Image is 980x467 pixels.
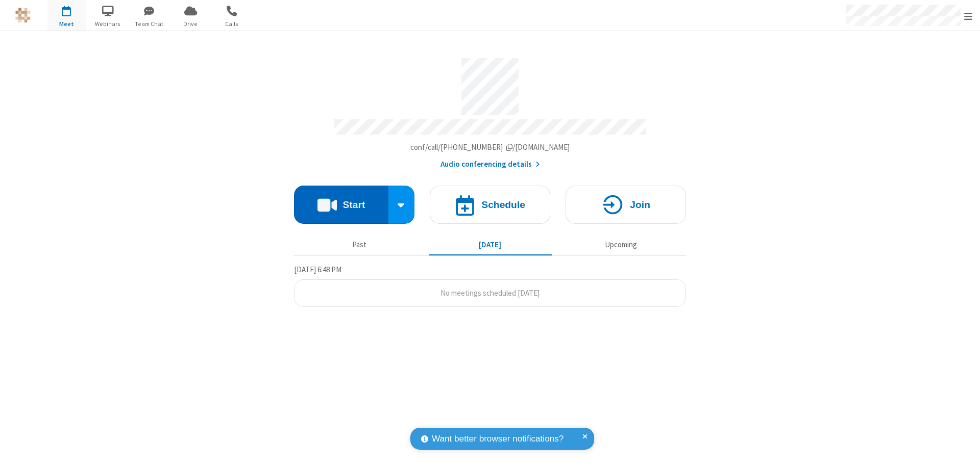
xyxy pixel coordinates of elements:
[559,235,682,254] button: Upcoming
[630,200,650,210] h4: Join
[440,288,540,298] span: No meetings scheduled [DATE]
[440,159,540,170] button: Audio conferencing details
[481,200,525,210] h4: Schedule
[410,142,570,152] span: Copy my meeting room link
[294,186,388,224] button: Start
[342,200,365,210] h4: Start
[429,235,552,254] button: [DATE]
[432,432,563,446] span: Want better browser notifications?
[89,19,127,29] span: Webinars
[171,19,210,29] span: Drive
[566,186,686,224] button: Join
[410,142,570,153] button: Copy my meeting room linkCopy my meeting room link
[294,50,686,170] section: Account details
[130,19,168,29] span: Team Chat
[213,19,251,29] span: Calls
[298,235,421,254] button: Past
[15,8,31,23] img: QA Selenium DO NOT DELETE OR CHANGE
[294,265,341,274] span: [DATE] 6:48 PM
[388,186,415,224] div: Start conference options
[430,186,550,224] button: Schedule
[294,264,686,307] section: Today's Meetings
[47,19,86,29] span: Meet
